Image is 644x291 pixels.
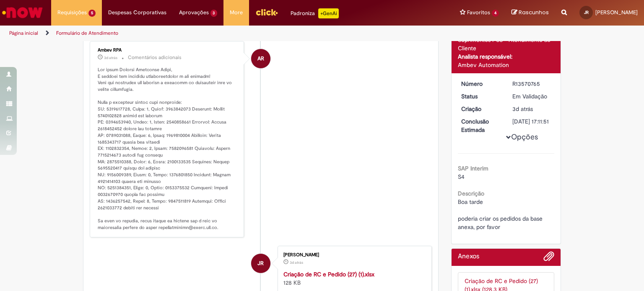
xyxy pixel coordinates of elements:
div: Ambev RPA [251,49,270,68]
div: Em Validação [512,92,551,100]
span: 3d atrás [512,105,533,113]
span: Despesas Corporativas [108,8,166,17]
img: click_logo_yellow_360x200.png [255,6,278,18]
span: AR [257,49,264,69]
div: 128 KB [283,270,423,287]
span: JR [584,10,589,15]
dt: Status [455,92,506,100]
div: 26/09/2025 14:11:48 [512,105,551,113]
span: Aprovações [179,8,209,17]
span: Rascunhos [519,8,549,16]
h2: Anexos [458,253,479,260]
span: Requisições [57,8,87,17]
time: 26/09/2025 20:32:56 [104,55,117,60]
div: Padroniza [291,8,339,18]
button: Adicionar anexos [543,251,554,266]
small: Comentários adicionais [128,54,182,61]
div: Ambev RPA [98,48,237,53]
span: JR [257,253,264,273]
b: SAP Interim [458,165,488,172]
p: +GenAi [318,8,339,18]
span: 3d atrás [290,260,303,265]
a: Criação de RC e Pedido (27) (1).xlsx [283,270,374,278]
dt: Conclusão Estimada [455,117,506,134]
span: 5 [88,10,96,17]
div: Suprimentos PSS - Atendimento ao Cliente [458,36,555,52]
a: Formulário de Atendimento [56,30,118,36]
span: [PERSON_NAME] [595,9,638,16]
div: [PERSON_NAME] [283,252,423,258]
span: Favoritos [467,8,490,17]
dt: Número [455,80,506,88]
span: 3 [210,10,218,17]
span: 3d atrás [104,55,117,60]
span: S4 [458,173,465,180]
img: ServiceNow [1,4,44,21]
p: Lor ipsum Dolorsi Ametconse Adipi, E seddoei tem incididu utlaboreetdolor m ali enimadm! Veni qui... [98,67,237,231]
div: Juliana Rodrigues Raspa [251,254,270,273]
span: 4 [492,10,499,17]
span: More [230,8,243,17]
b: Descrição [458,190,484,197]
div: Ambev Automation [458,61,555,69]
div: R13570765 [512,80,551,88]
div: [DATE] 17:11:51 [512,117,551,126]
a: Página inicial [9,30,38,36]
ul: Trilhas de página [6,26,423,41]
span: Boa tarde poderia criar os pedidos da base anexa, por favor [458,198,544,231]
time: 26/09/2025 14:10:45 [290,260,303,265]
div: Analista responsável: [458,52,555,61]
a: Rascunhos [512,9,549,17]
time: 26/09/2025 14:11:48 [512,105,533,113]
dt: Criação [455,105,506,113]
